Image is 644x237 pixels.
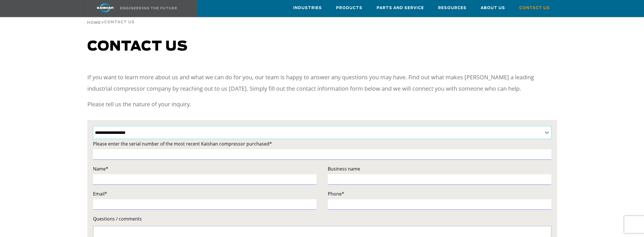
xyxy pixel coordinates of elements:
[87,99,557,110] p: Please tell us the nature of your inquiry.
[328,190,551,198] label: Phone*
[336,5,362,11] span: Products
[93,165,316,173] label: Name*
[293,0,322,16] a: Industries
[293,5,322,11] span: Industries
[328,165,551,173] label: Business name
[120,7,177,9] img: Engineering the future
[84,3,126,13] img: kaishan logo
[519,0,550,16] a: Contact Us
[377,0,424,16] a: Parts and Service
[481,0,505,16] a: About Us
[438,5,466,11] span: Resources
[104,20,135,24] span: Contact Us
[87,72,557,94] p: If you want to learn more about us and what we can do for you, our team is happy to answer any qu...
[336,0,362,16] a: Products
[87,20,101,25] a: Home
[377,5,424,11] span: Parts and Service
[87,40,188,53] span: Contact us
[93,140,551,148] label: Please enter the serial number of the most recent Kaishan compressor purchased*
[87,21,101,25] span: Home
[519,5,550,11] span: Contact Us
[438,0,466,16] a: Resources
[93,190,316,198] label: Email*
[481,5,505,11] span: About Us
